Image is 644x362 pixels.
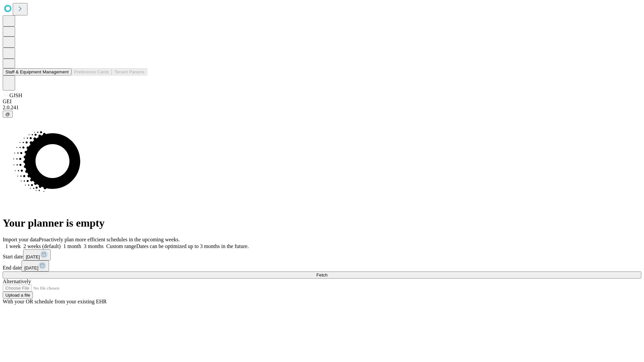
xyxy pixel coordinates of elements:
button: Staff & Equipment Management [3,68,71,75]
span: Custom range [106,243,136,249]
span: Proactively plan more efficient schedules in the upcoming weeks. [39,237,180,242]
span: 1 week [5,243,21,249]
span: Import your data [3,237,39,242]
span: 2 weeks (default) [23,243,61,249]
div: End date [3,260,641,271]
button: Tenant Params [112,68,147,75]
span: Dates can be optimized up to 3 months in the future. [136,243,249,249]
div: 2.0.241 [3,105,641,111]
h1: Your planner is empty [3,217,641,229]
span: GJSH [9,93,22,98]
span: [DATE] [24,265,38,270]
div: Start date [3,249,641,260]
span: @ [5,112,10,117]
button: @ [3,111,13,118]
button: Fetch [3,271,641,279]
span: 3 months [84,243,104,249]
button: [DATE] [21,260,49,271]
span: Alternatively [3,279,31,284]
span: Fetch [316,273,327,278]
button: Preference Cards [71,68,112,75]
div: GEI [3,99,641,105]
button: [DATE] [23,249,51,260]
span: [DATE] [26,254,40,259]
span: With your OR schedule from your existing EHR [3,299,107,304]
span: 1 month [63,243,81,249]
button: Upload a file [3,292,33,299]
